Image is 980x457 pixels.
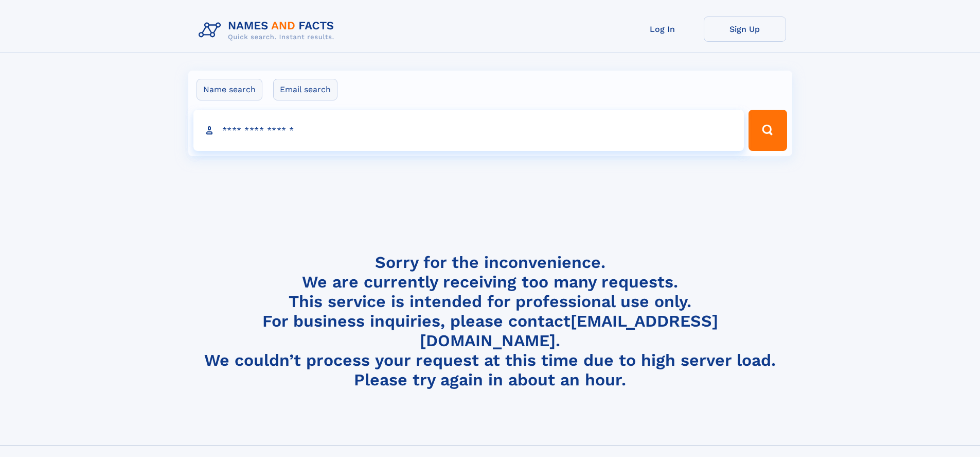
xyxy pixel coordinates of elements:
[273,79,337,100] label: Email search
[194,16,343,44] img: Logo Names and Facts
[621,16,704,42] a: Log In
[704,16,786,42] a: Sign Up
[420,311,718,350] a: [EMAIL_ADDRESS][DOMAIN_NAME]
[197,79,262,100] label: Name search
[193,110,744,151] input: search input
[194,252,786,390] h4: Sorry for the inconvenience. We are currently receiving too many requests. This service is intend...
[749,110,787,151] button: Search Button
